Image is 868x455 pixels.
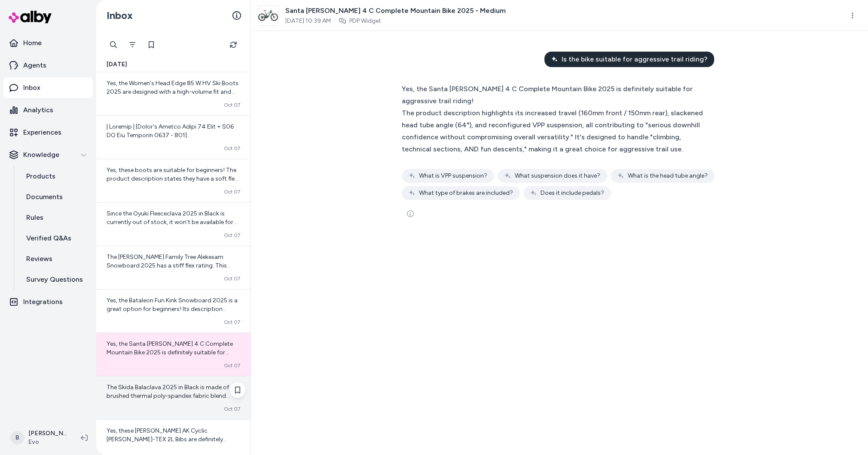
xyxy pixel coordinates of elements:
a: Products [18,166,93,187]
p: Verified Q&As [26,233,71,243]
p: Knowledge [23,150,59,160]
a: Survey Questions [18,269,93,290]
span: Is the bike suitable for aggressive trail riding? [562,54,707,65]
p: Home [23,38,42,48]
p: Experiences [23,127,61,138]
span: What is the head tube angle? [628,172,708,180]
p: [PERSON_NAME] [28,429,67,438]
span: The Skida Balaclava 2025 in Black is made of a brushed thermal poly-spandex fabric blend consisti... [107,384,237,434]
p: Rules [26,212,43,223]
p: Inbox [23,83,40,93]
p: Survey Questions [26,274,83,285]
span: Oct 07 [224,362,240,369]
button: Filter [124,36,141,53]
span: Oct 07 [224,275,240,282]
a: Yes, these boots are suitable for beginners! The product description states they have a soft flex... [96,159,251,202]
a: Agents [3,55,93,76]
span: Oct 07 [224,406,240,412]
a: Analytics [3,100,93,120]
img: alby Logo [9,11,52,23]
button: B[PERSON_NAME]Evo [5,424,74,452]
a: The [PERSON_NAME] Family Tree Alekesam Snowboard 2025 has a stiff flex rating. This means it offe... [96,246,251,289]
a: The Skida Balaclava 2025 in Black is made of a brushed thermal poly-spandex fabric blend consisti... [96,376,251,419]
span: B [10,431,24,445]
div: The product description highlights its increased travel (160mm front / 150mm rear), slackened hea... [402,107,709,155]
span: Oct 07 [224,101,240,108]
a: Verified Q&As [18,228,93,249]
a: Integrations [3,292,93,312]
a: Since the Oyuki Fleececlava 2025 in Black is currently out of stock, it won't be available for im... [96,202,251,246]
a: | Loremip | [Dolor's Ametco Adipi 74 Elit + S06 DO Eiu Temporin 0637 - 801](utlab://etd.mag.ali/e... [96,115,251,159]
a: Rules [18,207,93,228]
span: Since the Oyuki Fleececlava 2025 in Black is currently out of stock, it won't be available for im... [107,210,238,269]
span: Does it include pedals? [541,189,604,197]
a: Inbox [3,77,93,98]
span: What type of brakes are included? [419,189,513,197]
a: PDP Widget [349,17,381,25]
span: Yes, the Women's Head Edge 85 W HV Ski Boots 2025 are designed with a high-volume fit and have a ... [107,80,240,156]
span: Yes, the Santa [PERSON_NAME] 4 C Complete Mountain Bike 2025 is definitely suitable for aggressiv... [107,340,236,433]
span: · [334,17,336,25]
p: Integrations [23,297,63,307]
span: Oct 07 [224,145,240,152]
span: Oct 07 [224,319,240,326]
span: Santa [PERSON_NAME] 4 C Complete Mountain Bike 2025 - Medium [285,6,506,16]
a: Reviews [18,249,93,269]
a: Experiences [3,122,93,143]
span: [DATE] 10:39 AM [285,17,331,25]
span: Yes, the Bataleon Fun.Kink Snowboard 2025 is a great option for beginners! Its description highli... [107,297,239,373]
div: Yes, the Santa [PERSON_NAME] 4 C Complete Mountain Bike 2025 is definitely suitable for aggressiv... [402,83,709,107]
span: Evo [28,438,67,446]
button: Refresh [225,36,242,53]
a: Yes, the Santa [PERSON_NAME] 4 C Complete Mountain Bike 2025 is definitely suitable for aggressiv... [96,332,251,376]
span: Yes, these boots are suitable for beginners! The product description states they have a soft flex... [107,166,238,200]
a: Yes, the Women's Head Edge 85 W HV Ski Boots 2025 are designed with a high-volume fit and have a ... [96,72,251,115]
a: Yes, the Bataleon Fun.Kink Snowboard 2025 is a great option for beginners! Its description highli... [96,289,251,332]
p: Reviews [26,254,52,264]
p: Products [26,171,55,181]
button: See more [402,205,419,222]
span: Oct 07 [224,232,240,239]
button: Knowledge [3,144,93,165]
span: Oct 07 [224,188,240,195]
a: Documents [18,187,93,207]
p: Agents [23,60,46,71]
span: The [PERSON_NAME] Family Tree Alekesam Snowboard 2025 has a stiff flex rating. This means it offe... [107,253,234,321]
h2: Inbox [107,9,133,22]
span: What suspension does it have? [515,172,600,180]
p: Documents [26,192,63,202]
a: Home [3,33,93,53]
img: santa-cruz-hightower-4-c-complete-mountain-bike-2025-.jpg [258,6,278,25]
span: [DATE] [107,60,127,69]
span: What is VPP suspension? [419,172,487,180]
p: Analytics [23,105,53,115]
